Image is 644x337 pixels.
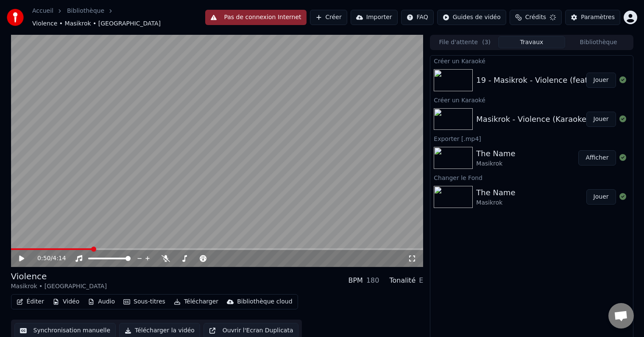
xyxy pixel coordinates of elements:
div: BPM [348,275,362,286]
button: Guides de vidéo [437,10,506,25]
button: Sous-titres [120,296,169,308]
span: ( 3 ) [482,38,491,47]
button: Afficher [578,150,616,166]
div: Violence [11,270,107,282]
button: File d'attente [431,36,498,48]
button: Bibliothèque [565,36,632,48]
button: Éditer [13,296,47,308]
button: FAQ [401,10,434,25]
div: E [419,275,423,286]
div: The Name [476,187,515,199]
div: Masikrok [476,160,515,168]
button: Importer [351,10,398,25]
button: Jouer [586,73,616,88]
div: Paramètres [581,13,615,22]
span: 4:14 [53,254,66,263]
div: Ouvrir le chat [608,303,634,329]
button: Pas de connexion Internet [205,10,306,25]
div: Changer le Fond [430,172,633,183]
button: Crédits [510,10,562,25]
div: Bibliothèque cloud [237,298,292,306]
img: youka [7,9,24,26]
button: Créer [310,10,347,25]
div: Créer un Karaoké [430,56,633,66]
button: Audio [84,296,118,308]
span: Violence • Masikrok • [GEOGRAPHIC_DATA] [32,20,161,28]
span: Crédits [525,13,546,22]
span: 0:50 [37,254,50,263]
div: 180 [366,275,379,286]
div: / [37,254,58,263]
a: Accueil [32,7,53,15]
div: Masikrok • [GEOGRAPHIC_DATA] [11,282,107,291]
div: The Name [476,148,515,160]
div: Masikrok - Violence (Karaoke) [476,113,589,125]
div: Exporter [.mp4] [430,133,633,143]
div: Tonalité [389,275,415,286]
button: Paramètres [565,10,620,25]
button: Vidéo [49,296,83,308]
button: Jouer [586,189,616,205]
div: Créer un Karaoké [430,95,633,105]
button: Télécharger [170,296,222,308]
button: Jouer [586,112,616,127]
a: Bibliothèque [67,7,104,15]
nav: breadcrumb [32,7,205,28]
button: Travaux [498,36,565,48]
div: Masikrok [476,199,515,207]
